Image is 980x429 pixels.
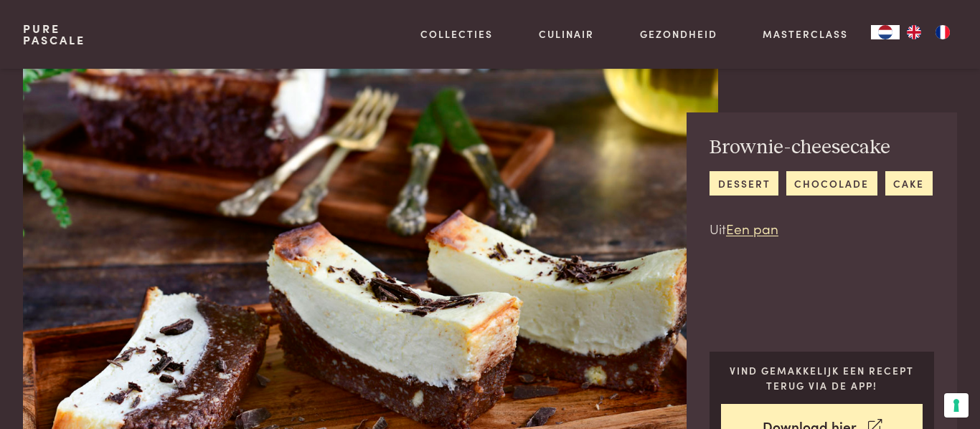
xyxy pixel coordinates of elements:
[928,25,957,39] a: FR
[420,26,493,42] a: Collecties
[763,26,848,42] a: Masterclass
[900,25,928,39] a: EN
[640,26,717,42] a: Gezondheid
[710,171,778,195] a: dessert
[900,25,957,39] ul: Language list
[710,218,933,239] p: Uit
[539,26,594,42] a: Culinair
[710,135,933,160] h2: Brownie-cheesecake
[786,171,877,195] a: chocolade
[885,171,933,195] a: cake
[871,25,957,39] aside: Language selected: Nederlands
[23,23,85,46] a: PurePascale
[721,363,923,392] p: Vind gemakkelijk een recept terug via de app!
[726,218,778,238] a: Een pan
[871,25,900,39] div: Language
[871,25,900,39] a: NL
[944,393,969,418] button: Uw voorkeuren voor toestemming voor trackingtechnologieën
